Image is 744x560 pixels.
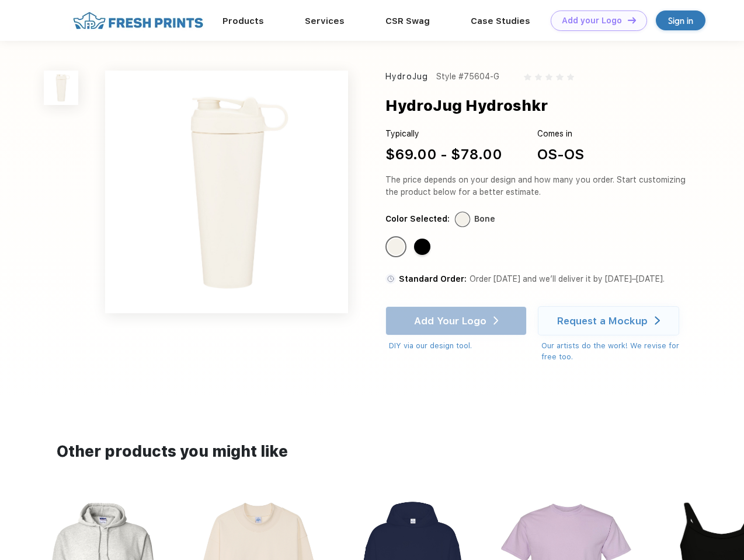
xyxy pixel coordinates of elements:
div: Sign in [668,14,693,27]
div: The price depends on your design and how many you order. Start customizing the product below for ... [385,174,690,198]
div: Black [414,239,430,255]
a: Products [222,16,264,26]
div: $69.00 - $78.00 [385,144,502,165]
div: Bone [474,213,495,225]
div: OS-OS [537,144,584,165]
div: Bone [388,239,404,255]
span: Standard Order: [399,274,467,283]
div: Style #75604-G [436,71,499,83]
img: func=resize&h=100 [44,71,78,105]
div: Our artists do the work! We revise for free too. [541,340,690,363]
div: Comes in [537,128,584,140]
img: gray_star.svg [556,73,563,80]
img: white arrow [655,316,660,325]
div: HydroJug [385,71,428,83]
img: gray_star.svg [545,73,552,80]
a: Sign in [656,10,705,30]
img: gray_star.svg [567,73,574,80]
div: Other products you might like [57,440,687,463]
div: DIY via our design tool. [389,340,527,352]
div: Typically [385,128,502,140]
span: Order [DATE] and we’ll deliver it by [DATE]–[DATE]. [470,274,665,283]
img: DT [628,17,636,23]
img: fo%20logo%202.webp [69,10,207,31]
div: HydroJug Hydroshkr [385,94,548,117]
img: standard order [385,274,396,284]
img: func=resize&h=640 [105,71,348,313]
img: gray_star.svg [535,73,542,80]
div: Color Selected: [385,213,450,225]
img: gray_star.svg [524,73,531,80]
div: Request a Mockup [557,315,648,327]
div: Add your Logo [562,16,622,26]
